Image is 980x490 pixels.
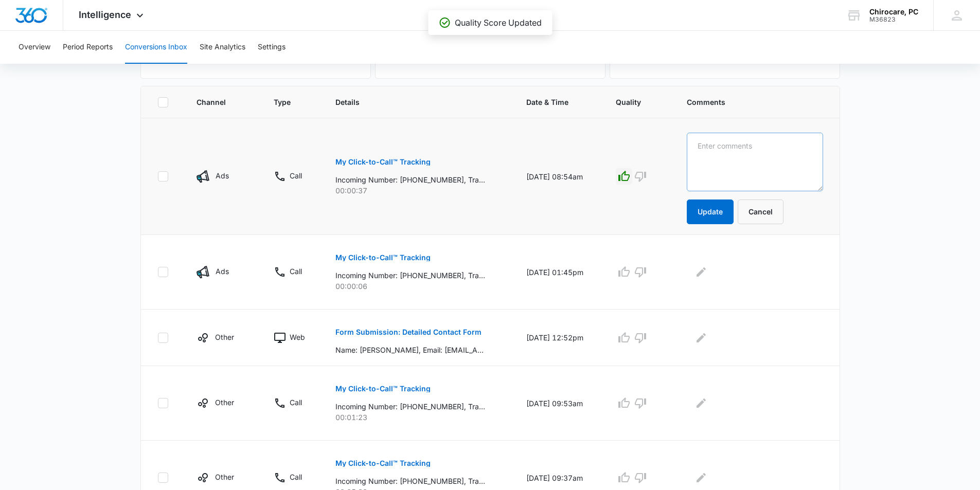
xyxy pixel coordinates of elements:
button: Edit Comments [693,264,709,280]
span: Comments [687,97,808,107]
p: My Click-to-Call™ Tracking [335,460,431,467]
button: Update [687,199,734,224]
td: [DATE] 01:45pm [514,235,603,310]
button: Edit Comments [693,330,709,346]
p: My Click-to-Call™ Tracking [335,254,431,261]
button: My Click-to-Call™ Tracking [335,150,431,174]
p: 00:00:06 [335,281,502,292]
span: Type [274,97,296,107]
p: Call [290,397,302,408]
p: Incoming Number: [PHONE_NUMBER], Tracking Number: [PHONE_NUMBER], Ring To: [PHONE_NUMBER], Caller... [335,476,485,486]
p: Ads [216,266,229,277]
button: My Click-to-Call™ Tracking [335,376,431,401]
p: Incoming Number: [PHONE_NUMBER], Tracking Number: [PHONE_NUMBER], Ring To: [PHONE_NUMBER], Caller... [335,401,485,412]
p: Call [290,471,302,482]
p: Incoming Number: [PHONE_NUMBER], Tracking Number: [PHONE_NUMBER], Ring To: [PHONE_NUMBER], Caller... [335,270,485,281]
button: Overview [19,31,50,64]
p: My Click-to-Call™ Tracking [335,385,431,392]
p: 00:01:23 [335,412,502,423]
p: Call [290,170,302,181]
p: Other [215,332,234,342]
p: My Click-to-Call™ Tracking [335,158,431,166]
p: Ads [216,170,229,181]
p: Name: [PERSON_NAME], Email: [EMAIL_ADDRESS][DOMAIN_NAME], Phone: [PHONE_NUMBER], What can we help... [335,344,485,355]
button: Period Reports [63,31,113,64]
p: Web [290,332,305,342]
td: [DATE] 08:54am [514,118,603,235]
td: [DATE] 12:52pm [514,310,603,366]
td: [DATE] 09:53am [514,366,603,441]
p: Incoming Number: [PHONE_NUMBER], Tracking Number: [PHONE_NUMBER], Ring To: [PHONE_NUMBER], Caller... [335,174,485,185]
span: Intelligence [79,9,131,20]
span: Channel [197,97,234,107]
span: Details [335,97,487,107]
button: Form Submission: Detailed Contact Form [335,320,482,344]
button: Settings [258,31,286,64]
div: account name [869,8,918,16]
p: Quality Score Updated [455,16,542,29]
button: Edit Comments [693,395,709,411]
p: 00:00:37 [335,185,502,196]
button: Conversions Inbox [125,31,187,64]
button: Edit Comments [693,469,709,486]
p: Form Submission: Detailed Contact Form [335,329,482,336]
p: Call [290,266,302,277]
p: Other [215,397,234,408]
div: account id [869,16,918,23]
button: Site Analytics [200,31,245,64]
p: Other [215,471,234,482]
button: Cancel [738,199,783,224]
button: My Click-to-Call™ Tracking [335,451,431,476]
button: My Click-to-Call™ Tracking [335,245,431,270]
span: Quality [616,97,647,107]
span: Date & Time [526,97,576,107]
